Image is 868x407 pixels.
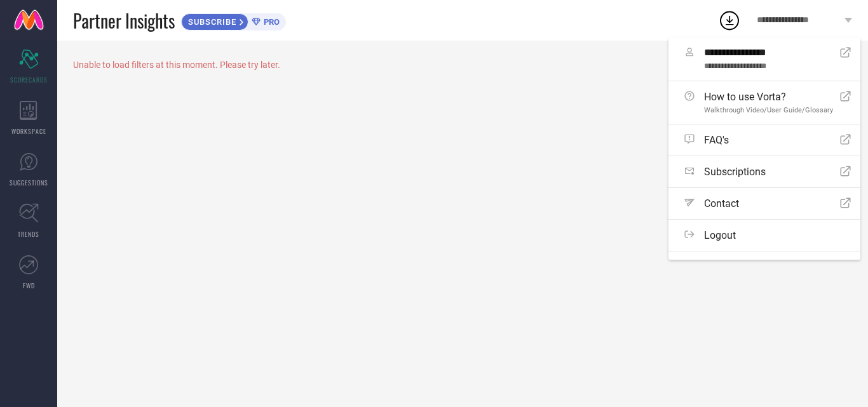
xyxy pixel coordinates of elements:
[704,229,736,241] span: Logout
[668,188,860,219] a: Contact
[704,134,729,146] span: FAQ's
[181,10,286,30] a: SUBSCRIBEPRO
[10,178,48,187] span: SUGGESTIONS
[10,75,48,84] span: SCORECARDS
[704,91,833,103] span: How to use Vorta?
[704,197,739,210] span: Contact
[668,156,860,187] a: Subscriptions
[18,229,39,239] span: TRENDS
[668,81,860,124] a: How to use Vorta?Walkthrough Video/User Guide/Glossary
[73,60,852,70] div: Unable to load filters at this moment. Please try later.
[704,106,833,114] span: Walkthrough Video/User Guide/Glossary
[704,166,766,178] span: Subscriptions
[718,9,741,32] div: Open download list
[73,8,175,34] span: Partner Insights
[11,126,46,136] span: WORKSPACE
[668,124,860,156] a: FAQ's
[23,281,35,290] span: FWD
[261,17,280,27] span: PRO
[182,17,240,27] span: SUBSCRIBE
